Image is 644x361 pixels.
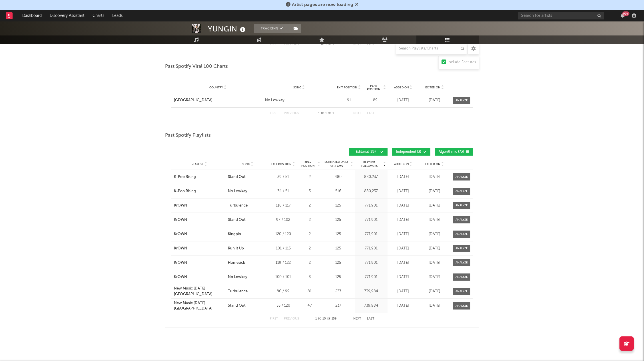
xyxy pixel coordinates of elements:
[270,217,296,223] div: 97 / 102
[270,112,278,115] button: First
[165,132,211,139] span: Past Spotify Playlists
[367,317,374,320] button: Last
[321,43,324,46] span: to
[420,260,449,266] div: [DATE]
[228,274,247,280] div: No Lowkey
[353,150,379,154] span: Editorial ( 83 )
[328,112,331,115] span: of
[284,317,299,320] button: Previous
[299,303,320,309] div: 47
[327,318,330,320] span: of
[323,203,353,209] div: 125
[323,274,353,280] div: 125
[394,86,409,89] span: Added On
[396,43,467,54] input: Search Playlists/Charts
[420,98,449,103] div: [DATE]
[209,86,223,89] span: Country
[389,289,418,294] div: [DATE]
[228,203,248,209] div: Turbulence
[299,189,320,194] div: 3
[292,3,353,7] span: Artist pages are now loading
[365,98,386,103] div: 89
[389,189,418,194] div: [DATE]
[228,231,267,237] a: Kingpin
[228,260,267,266] a: Homesick
[242,162,250,166] span: Song
[353,43,361,46] button: Next
[174,203,225,209] a: KrOWN
[420,174,449,180] div: [DATE]
[174,286,225,297] a: New Music [DATE] [GEOGRAPHIC_DATA]
[367,43,374,46] button: Last
[208,24,247,34] div: YUNGIN
[228,174,267,180] a: Stand Out
[299,289,320,294] div: 81
[323,289,353,294] div: 237
[420,217,449,223] div: [DATE]
[270,189,296,194] div: 34 / 51
[336,98,362,103] div: 91
[420,203,449,209] div: [DATE]
[228,303,246,309] div: Stand Out
[174,189,196,194] div: K-Pop Rising
[228,289,248,294] div: Turbulence
[228,217,267,223] a: Stand Out
[270,203,296,209] div: 116 / 117
[389,303,418,309] div: [DATE]
[392,148,430,156] button: Independent(3)
[174,98,262,103] a: [GEOGRAPHIC_DATA]
[270,289,296,294] div: 86 / 99
[310,316,342,322] div: 1 10 159
[108,10,127,21] a: Leads
[356,274,386,280] div: 771,901
[367,112,374,115] button: Last
[310,110,342,117] div: 1 1 1
[265,98,333,103] a: No Lowkey
[270,260,296,266] div: 119 / 122
[321,112,324,115] span: to
[518,12,604,19] input: Search for artists
[228,203,267,209] a: Turbulence
[337,86,357,89] span: Exit Position
[420,231,449,237] div: [DATE]
[228,260,245,266] div: Homesick
[299,246,320,251] div: 2
[174,274,225,280] a: KrOWN
[270,231,296,237] div: 120 / 120
[174,217,225,223] a: KrOWN
[328,43,331,46] span: of
[174,246,187,251] div: KrOWN
[228,189,247,194] div: No Lowkey
[356,189,386,194] div: 880,237
[270,43,278,46] button: First
[438,150,465,154] span: Algorithmic ( 73 )
[389,203,418,209] div: [DATE]
[323,217,353,223] div: 125
[18,10,46,21] a: Dashboard
[622,11,629,16] div: 99 +
[356,231,386,237] div: 771,901
[228,217,246,223] div: Stand Out
[228,274,267,280] a: No Lowkey
[448,59,476,66] div: Include Features
[299,217,320,223] div: 2
[425,162,440,166] span: Exited On
[310,41,342,48] div: 1 1 1
[356,303,386,309] div: 739,984
[299,174,320,180] div: 2
[356,161,383,168] span: Playlist Followers
[355,3,358,7] span: Dismiss
[389,260,418,266] div: [DATE]
[174,217,187,223] div: KrOWN
[174,246,225,251] a: KrOWN
[174,260,187,266] div: KrOWN
[174,300,225,312] a: New Music [DATE] [GEOGRAPHIC_DATA]
[174,203,187,209] div: KrOWN
[394,162,409,166] span: Added On
[174,231,225,237] a: KrOWN
[389,274,418,280] div: [DATE]
[284,43,299,46] button: Previous
[396,150,422,154] span: Independent ( 3 )
[192,162,204,166] span: Playlist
